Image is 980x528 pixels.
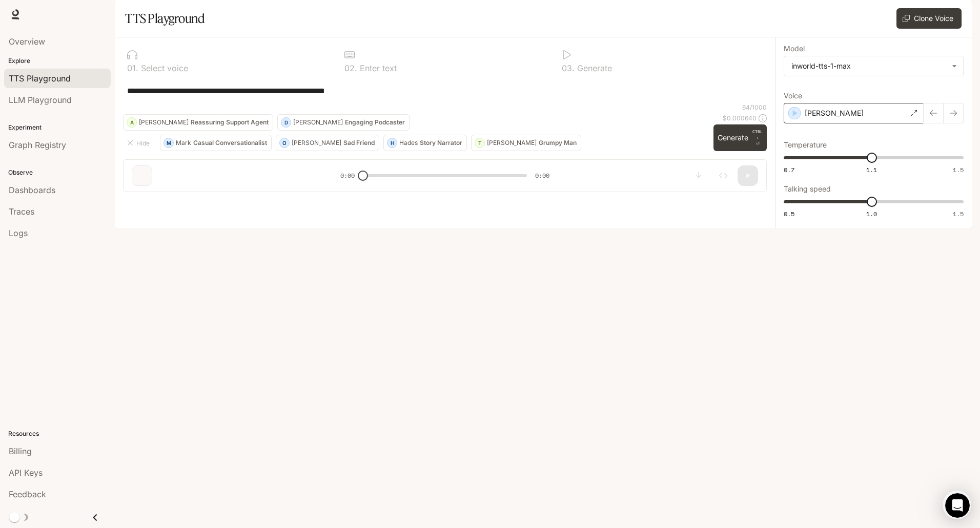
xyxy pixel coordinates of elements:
p: Model [784,45,805,52]
p: Talking speed [784,185,831,193]
iframe: Intercom live chat discovery launcher [943,491,971,519]
div: inworld-tts-1-max [791,61,947,71]
div: H [387,135,397,151]
p: [PERSON_NAME] [292,140,341,146]
span: 1.0 [866,209,877,218]
p: Voice [784,92,802,99]
p: 0 3 . [562,64,575,72]
button: A[PERSON_NAME]Reassuring Support Agent [123,114,273,131]
p: Engaging Podcaster [345,119,405,125]
button: T[PERSON_NAME]Grumpy Man [471,135,581,151]
button: Clone Voice [896,8,962,29]
p: Temperature [784,141,827,149]
p: Sad Friend [343,140,375,146]
p: ⏎ [752,129,763,147]
p: CTRL + [752,129,763,141]
div: O [280,135,289,151]
p: Select voice [138,64,188,72]
p: 0 1 . [127,64,138,72]
p: 0 2 . [344,64,357,72]
p: Grumpy Man [539,140,577,146]
p: [PERSON_NAME] [487,140,537,146]
div: A [127,114,136,131]
p: Casual Conversationalist [193,140,267,146]
h1: TTS Playground [125,8,205,29]
p: Generate [575,64,612,72]
button: MMarkCasual Conversationalist [160,135,272,151]
p: [PERSON_NAME] [139,119,189,125]
iframe: Intercom live chat [945,493,970,518]
p: $ 0.000640 [723,114,757,122]
p: Story Narrator [420,140,462,146]
div: inworld-tts-1-max [784,56,963,76]
p: Enter text [357,64,397,72]
button: Hide [123,135,156,151]
span: 1.5 [953,209,964,218]
p: Reassuring Support Agent [191,119,269,125]
button: D[PERSON_NAME]Engaging Podcaster [277,114,410,131]
span: 1.5 [953,165,964,174]
p: Mark [176,140,191,146]
div: T [475,135,484,151]
span: 1.1 [866,165,877,174]
button: GenerateCTRL +⏎ [713,124,767,151]
div: M [164,135,173,151]
p: Hades [399,140,418,146]
span: 0.7 [784,165,794,174]
div: D [281,114,291,131]
span: 0.5 [784,209,794,218]
p: [PERSON_NAME] [293,119,343,125]
button: O[PERSON_NAME]Sad Friend [276,135,379,151]
p: 64 / 1000 [742,103,767,112]
p: [PERSON_NAME] [805,108,864,118]
button: HHadesStory Narrator [383,135,467,151]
